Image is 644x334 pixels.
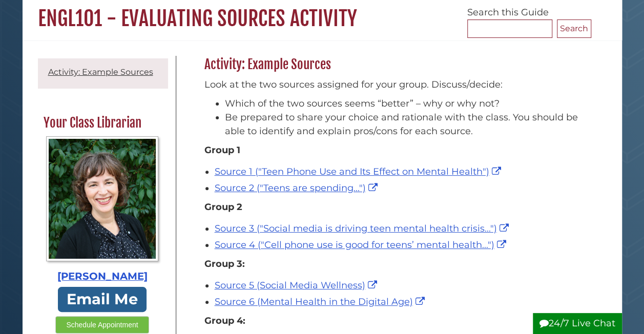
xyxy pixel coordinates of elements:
li: Which of the two sources seems “better” – why or why not? [225,97,586,111]
a: Profile Photo [PERSON_NAME] [44,136,161,284]
a: Source 3 ("Social media is driving teen mental health crisis...") [215,223,511,234]
h2: Activity: Example Sources [199,56,591,73]
a: Source 6 (Mental Health in the Digital Age) [215,296,427,307]
a: Source 5 (Social Media Wellness) [215,280,380,291]
strong: Group 4: [204,315,245,326]
a: Source 4 ("Cell phone use is good for teens’ mental health...") [215,239,509,251]
button: 24/7 Live Chat [533,313,622,334]
a: Activity: Example Sources [48,67,153,77]
a: Source 1 ("Teen Phone Use and Its Effect on Mental Health") [215,166,504,177]
h2: Your Class Librarian [38,115,167,131]
strong: Group 1 [204,144,240,156]
p: Look at the two sources assigned for your group. Discuss/decide: [204,78,586,92]
li: Be prepared to share your choice and rationale with the class. You should be able to identify and... [225,111,586,138]
img: Profile Photo [46,136,158,261]
strong: Group 3: [204,258,245,269]
a: Email Me [58,287,147,312]
button: Schedule Appointment [55,316,149,333]
a: Source 2 ("Teens are spending...") [215,182,380,194]
div: [PERSON_NAME] [44,269,161,284]
strong: Group 2 [204,201,242,213]
button: Search [557,19,591,38]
